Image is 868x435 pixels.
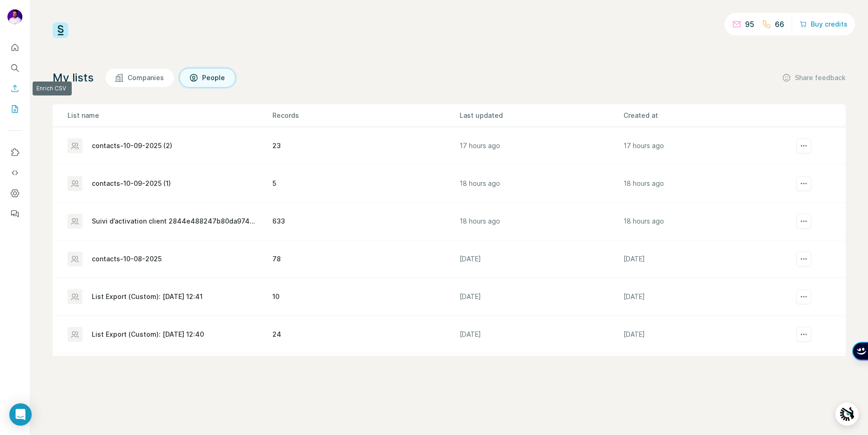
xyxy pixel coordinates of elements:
button: Feedback [7,205,22,222]
td: [DATE] [459,316,623,353]
td: 24 [272,316,459,353]
button: actions [796,251,811,266]
button: Search [7,60,22,76]
img: Surfe Logo [53,22,68,38]
div: List Export (Custom): [DATE] 12:40 [92,330,204,339]
td: 5 [272,165,459,203]
img: Avatar [7,9,22,24]
button: actions [796,214,811,229]
td: [DATE] [459,353,623,391]
button: Quick start [7,39,22,56]
td: [DATE] [623,353,787,391]
button: Enrich CSV [7,80,22,97]
td: 18 hours ago [459,203,623,240]
td: 18 hours ago [623,165,787,203]
td: [DATE] [459,278,623,316]
td: 633 [272,203,459,240]
p: List name [68,111,271,120]
button: Dashboard [7,185,22,202]
td: [DATE] [623,240,787,278]
button: Buy credits [800,18,848,31]
button: Use Surfe on LinkedIn [7,144,22,161]
td: 18 hours ago [459,165,623,203]
button: actions [796,289,811,304]
button: Use Surfe API [7,164,22,181]
td: 78 [272,240,459,278]
p: 66 [775,19,784,30]
td: 10 [272,278,459,316]
button: Share feedback [782,73,846,82]
td: [DATE] [459,240,623,278]
button: actions [796,176,811,191]
p: Last updated [460,111,623,120]
td: 20 [272,353,459,391]
p: 95 [745,19,754,30]
button: actions [796,327,811,342]
span: People [202,73,226,82]
p: Created at [624,111,787,120]
p: Records [272,111,459,120]
button: My lists [7,101,22,117]
div: Suivi d’activation client 2844e488247b80da974aebc294573190 [92,217,257,226]
td: 17 hours ago [623,127,787,165]
td: [DATE] [623,278,787,316]
td: 17 hours ago [459,127,623,165]
td: [DATE] [623,316,787,353]
td: 23 [272,127,459,165]
div: contacts-10-09-2025 (1) [92,179,171,188]
td: 18 hours ago [623,203,787,240]
div: contacts-10-08-2025 [92,254,162,264]
div: Open Intercom Messenger [9,403,32,426]
div: List Export (Custom): [DATE] 12:41 [92,292,203,301]
h4: My lists [53,70,94,85]
div: contacts-10-09-2025 (2) [92,141,172,150]
span: Companies [128,73,165,82]
button: actions [796,138,811,153]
